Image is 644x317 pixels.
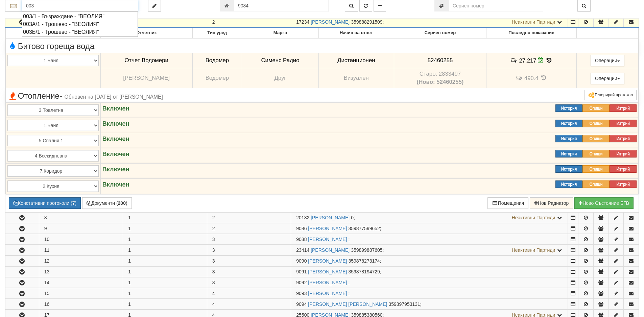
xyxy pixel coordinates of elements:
[510,57,519,64] span: История на забележките
[296,291,307,296] span: Партида №
[123,299,207,309] td: 1
[540,75,548,81] span: История на показанията
[82,197,132,209] button: Документи (200)
[574,197,634,209] button: Новo Състояние БГВ
[591,55,624,66] button: Операции
[296,237,307,242] span: Партида №
[39,245,123,255] td: 11
[610,104,637,112] button: Изтрий
[351,215,354,220] span: 0
[318,28,394,38] th: Начин на отчет
[6,28,101,38] th: Помещение
[102,151,129,157] strong: Включен
[291,245,568,255] td: ;
[348,269,380,274] span: 359878194729
[512,215,555,220] span: Неактивни Партиди
[516,75,524,81] span: История на забележките
[123,288,207,298] td: 1
[102,136,129,142] strong: Включен
[7,42,94,51] span: Битово гореща вода
[291,255,568,266] td: ;
[212,291,215,296] span: 4
[212,19,215,25] span: 2
[582,165,610,173] button: Опиши
[348,258,380,264] span: 359878273174
[555,180,582,188] button: История
[311,247,350,253] a: [PERSON_NAME]
[39,299,123,309] td: 16
[242,28,318,38] th: Марка
[555,104,582,112] button: История
[212,226,215,231] span: 2
[591,73,624,84] button: Операции
[308,291,347,296] a: [PERSON_NAME]
[582,135,610,142] button: Опиши
[308,226,347,231] a: [PERSON_NAME]
[72,200,75,206] b: 7
[318,68,394,88] td: Визуален
[102,181,129,188] strong: Включен
[530,197,573,209] button: Нов Радиатор
[118,200,126,206] b: 200
[242,53,318,68] td: Сименс Радио
[308,301,387,307] a: [PERSON_NAME] [PERSON_NAME]
[39,277,123,288] td: 14
[555,135,582,142] button: История
[23,13,137,20] div: 003/1 - Възраждане - "ВЕОЛИЯ"
[394,68,486,88] td: Устройство със сериен номер 2833497 беше подменено от устройство със сериен номер 52460255
[123,277,207,288] td: 1
[388,301,420,307] span: 359897953131
[311,19,350,25] a: [PERSON_NAME]
[519,57,536,64] span: 27.217
[296,301,307,307] span: Партида №
[123,223,207,234] td: 1
[212,258,215,264] span: 3
[100,28,192,38] th: Отчетник
[296,247,309,253] span: Партида №
[428,57,453,64] span: 52460255
[545,57,553,64] span: История на показанията
[291,223,568,234] td: ;
[102,105,129,112] strong: Включен
[291,277,568,288] td: ;
[524,75,539,81] span: 490.4
[212,301,215,307] span: 4
[123,234,207,244] td: 1
[311,215,350,220] a: [PERSON_NAME]
[582,180,610,188] button: Опиши
[296,226,307,231] span: Партида №
[123,17,207,28] td: 1
[9,197,81,209] button: Констативни протоколи (7)
[192,53,242,68] td: Водомер
[39,234,123,244] td: 10
[610,165,637,173] button: Изтрий
[610,180,637,188] button: Изтрий
[212,269,215,274] span: 3
[39,266,123,277] td: 13
[123,255,207,266] td: 1
[582,120,610,127] button: Опиши
[212,280,215,285] span: 3
[242,68,318,88] td: Друг
[7,92,163,100] span: Отопление
[212,215,215,220] span: 2
[124,57,168,64] span: Отчет Водомери
[123,245,207,255] td: 1
[308,269,347,274] a: [PERSON_NAME]
[39,212,123,223] td: 8
[351,19,382,25] span: 359888291509
[39,223,123,234] td: 9
[296,269,307,274] span: Партида №
[487,197,529,209] button: Помещения
[39,288,123,298] td: 15
[351,247,382,253] span: 359899887605
[296,280,307,285] span: Партида №
[318,53,394,68] td: Дистанционен
[610,150,637,157] button: Изтрий
[296,258,307,264] span: Партида №
[291,234,568,244] td: ;
[308,258,347,264] a: [PERSON_NAME]
[291,17,568,28] td: ;
[102,120,129,127] strong: Включен
[296,215,309,220] span: Партида №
